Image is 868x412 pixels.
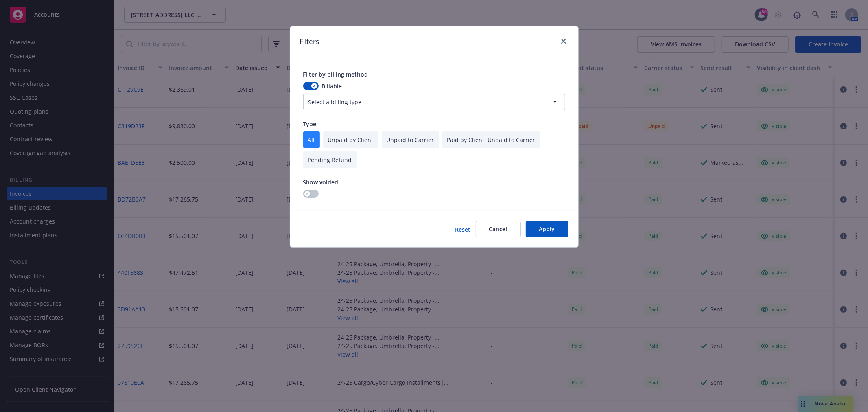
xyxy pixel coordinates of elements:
[303,82,565,90] div: Billable
[476,221,521,237] button: Cancel
[303,120,317,128] span: Type
[455,225,471,234] button: Reset
[303,70,368,78] span: Filter by billing method
[303,178,339,186] span: Show voided
[300,36,319,47] h1: Filters
[526,221,568,237] button: Apply
[559,36,568,46] a: close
